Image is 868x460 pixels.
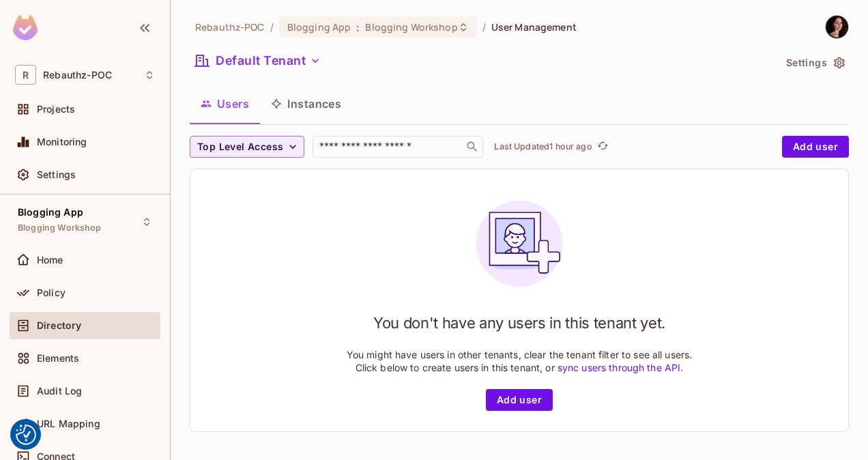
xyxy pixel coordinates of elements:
button: Add user [486,389,553,411]
span: R [15,65,36,85]
button: Default Tenant [190,50,326,72]
span: Audit Log [37,386,82,397]
button: refresh [595,139,611,155]
span: Elements [37,353,79,364]
span: Directory [37,320,81,331]
span: Monitoring [37,136,87,147]
span: Blogging App [18,207,83,218]
button: Instances [260,87,352,121]
li: / [482,20,486,33]
img: Revisit consent button [16,425,36,445]
span: Blogging App [287,20,351,33]
span: : [356,22,360,33]
span: Projects [37,104,75,115]
img: SReyMgAAAABJRU5ErkJggg== [13,15,38,40]
span: Settings [37,169,76,180]
p: Last Updated 1 hour ago [494,141,592,152]
span: User Management [491,20,577,33]
span: Top Level Access [197,139,283,156]
span: Policy [37,287,66,298]
button: Top Level Access [190,136,304,158]
button: Add user [782,136,849,158]
h1: You don't have any users in this tenant yet. [373,313,665,333]
span: Blogging Workshop [365,20,457,33]
p: You might have users in other tenants, clear the tenant filter to see all users. Click below to c... [347,348,693,374]
span: Blogging Workshop [18,222,102,233]
span: Home [37,255,63,265]
button: Consent Preferences [16,425,36,445]
span: Click to refresh data [592,139,611,155]
button: Settings [781,52,849,74]
span: URL Mapping [37,418,100,429]
a: sync users through the API. [558,362,684,373]
span: the active workspace [195,20,265,33]
button: Users [190,87,260,121]
span: Workspace: Rebauthz-POC [43,70,112,81]
li: / [270,20,274,33]
span: refresh [597,140,609,154]
img: Daniela Cimpeanu [826,16,848,38]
